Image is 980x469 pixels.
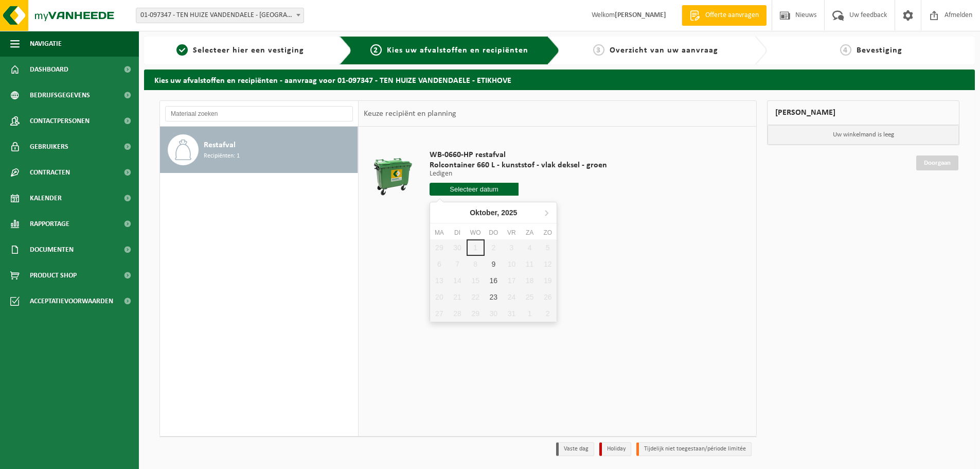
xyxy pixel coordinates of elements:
strong: [PERSON_NAME] [615,11,666,19]
span: 4 [840,44,851,56]
div: di [448,228,466,238]
span: 1 [176,44,188,56]
span: Kalender [30,185,62,211]
div: Oktober, [466,204,521,221]
li: Tijdelijk niet toegestaan/période limitée [636,442,752,456]
span: Rapportage [30,211,69,237]
div: vr [503,228,521,238]
span: Gebruikers [30,134,68,160]
input: Materiaal zoeken [165,106,353,121]
span: Product Shop [30,263,77,288]
span: WB-0660-HP restafval [430,150,607,160]
div: wo [467,228,485,238]
input: Selecteer datum [430,183,519,196]
div: 9 [485,256,503,272]
div: zo [539,228,557,238]
span: Navigatie [30,31,62,57]
div: [PERSON_NAME] [767,100,959,125]
span: Contracten [30,160,70,185]
span: Selecteer hier een vestiging [193,46,304,55]
span: 01-097347 - TEN HUIZE VANDENDAELE - ETIKHOVE [136,8,304,23]
span: 3 [593,44,604,56]
li: Vaste dag [556,442,594,456]
a: 1Selecteer hier een vestiging [149,44,331,57]
i: 2025 [501,209,517,216]
a: Doorgaan [916,155,958,170]
span: Recipiënten: 1 [204,151,240,161]
span: Kies uw afvalstoffen en recipiënten [387,46,528,55]
div: 23 [485,289,503,305]
span: Overzicht van uw aanvraag [610,46,718,55]
span: Bevestiging [857,46,902,55]
span: Acceptatievoorwaarden [30,288,113,314]
div: ma [430,228,448,238]
h2: Kies uw afvalstoffen en recipiënten - aanvraag voor 01-097347 - TEN HUIZE VANDENDAELE - ETIKHOVE [144,70,975,90]
span: Bedrijfsgegevens [30,82,90,108]
span: 2 [370,44,382,56]
span: 01-097347 - TEN HUIZE VANDENDAELE - ETIKHOVE [136,8,304,23]
button: Restafval Recipiënten: 1 [160,127,358,173]
span: Restafval [204,139,236,151]
div: Keuze recipiënt en planning [359,101,461,127]
div: 16 [485,272,503,289]
span: Documenten [30,237,74,263]
span: Dashboard [30,57,68,82]
span: Offerte aanvragen [703,10,761,21]
li: Holiday [599,442,631,456]
p: Ledigen [430,170,607,178]
a: Offerte aanvragen [682,5,767,26]
div: do [485,228,503,238]
p: Uw winkelmand is leeg [768,125,959,145]
div: za [521,228,539,238]
span: Rolcontainer 660 L - kunststof - vlak deksel - groen [430,160,607,170]
span: Contactpersonen [30,108,90,134]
